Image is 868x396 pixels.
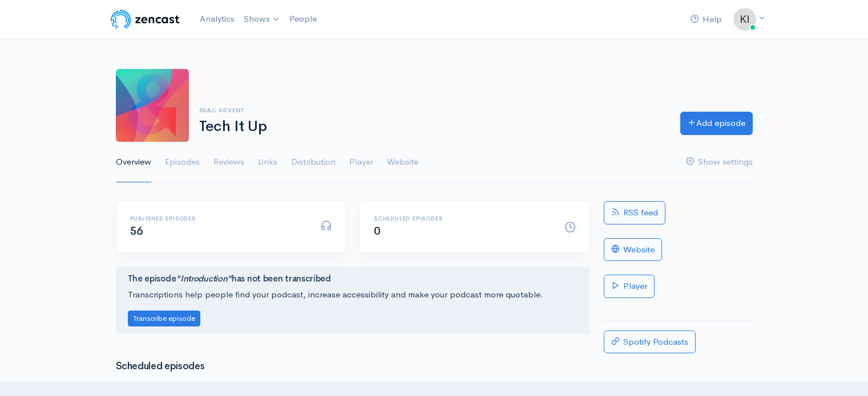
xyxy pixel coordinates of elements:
p: Transcriptions help people find your podcast, increase accessibility and make your podcast more q... [128,288,578,301]
a: Website [604,238,662,262]
span: 0 [374,224,381,238]
a: Links [258,142,277,183]
img: ZenCast Logo [109,8,181,31]
a: Website [387,142,418,183]
h6: Scheduled episodes [374,215,551,222]
a: Transcribe episode [128,312,200,323]
a: Player [604,275,655,298]
a: Show settings [686,142,753,183]
a: Player [349,142,373,183]
h6: Published episodes [130,215,307,222]
h6: SS&C Advent [199,107,667,113]
a: Spotify Podcasts [604,330,696,354]
a: Overview [116,142,151,183]
button: Transcribe episode [128,311,200,327]
h1: Tech It Up [199,119,667,135]
h3: Scheduled episodes [116,361,590,372]
a: Distribution [291,142,336,183]
p: You have no episodes schedulued [116,380,590,393]
i: "Introduction" [176,273,232,284]
a: Reviews [213,142,244,183]
a: Help [686,7,726,32]
a: People [285,7,321,31]
img: ... [733,8,756,31]
a: Episodes [165,142,200,183]
a: RSS feed [604,201,665,224]
span: 56 [130,224,143,238]
h4: The episode has not been transcribed [128,274,578,284]
a: Analytics [195,7,239,31]
a: Add episode [680,112,753,135]
iframe: gist-messenger-bubble-iframe [829,357,857,385]
a: Shows [239,7,285,32]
